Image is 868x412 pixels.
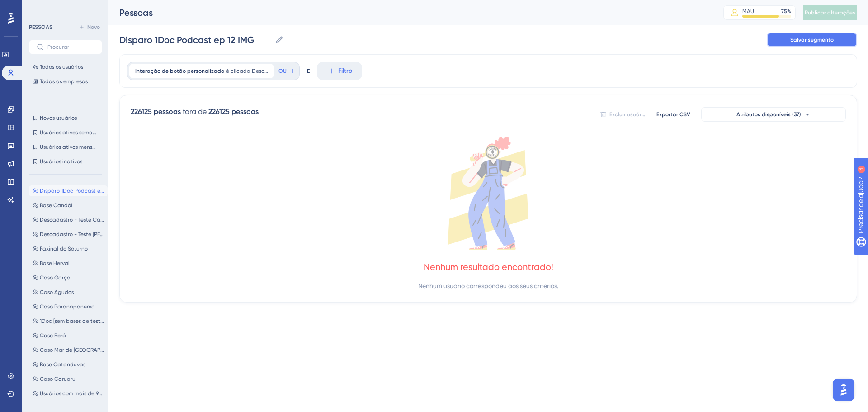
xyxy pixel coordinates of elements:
[790,37,834,43] font: Salvar segmento
[307,68,310,74] font: E
[40,390,114,397] font: Usuários com mais de 90 dias
[278,64,297,78] button: OU
[226,68,250,74] font: é clicado
[77,22,102,33] button: Novo
[830,376,857,403] iframe: Iniciador do Assistente de IA do UserGuiding
[40,202,72,208] font: Base Candói
[418,282,558,289] font: Nenhum usuário correspondeu aos seus critérios.
[600,107,645,122] button: Excluir usuários
[29,113,102,123] button: Novos usuários
[40,260,70,266] font: Base Herval
[29,185,108,196] button: Disparo 1Doc Podcast ep 12 IMG
[119,33,271,46] input: Nome do segmento
[40,376,75,382] font: Caso Caruaru
[29,62,102,72] button: Todos os usuários
[252,68,424,74] font: Descadastrar envio (Guia: Disparo 1Doc Podcast ep 12 IMG, Passo: 1)
[29,142,102,152] button: Usuários ativos mensais
[40,144,99,150] font: Usuários ativos mensais
[29,345,108,355] button: Caso Mar de [GEOGRAPHIC_DATA]
[29,243,108,254] button: Faxinal do Soturno
[84,5,87,10] font: 4
[701,107,846,122] button: Atributos disponíveis (37)
[338,67,352,75] font: Filtro
[40,275,71,281] font: Caso Garça
[787,8,791,14] font: %
[40,129,103,136] font: Usuários ativos semanais
[29,76,102,87] button: Todas as empresas
[119,7,153,18] font: Pessoas
[131,107,152,116] font: 226125
[29,127,102,138] button: Usuários ativos semanais
[40,64,83,70] font: Todos os usuários
[40,246,88,252] font: Faxinal do Soturno
[29,156,102,167] button: Usuários inativos
[424,261,553,272] font: Nenhum resultado encontrado!
[767,33,857,47] button: Salvar segmento
[742,8,754,14] font: MAU
[40,303,95,310] font: Caso Paranapanema
[736,111,801,118] font: Atributos disponíveis (37)
[805,9,855,16] font: Publicar alterações
[803,5,857,20] button: Publicar alterações
[40,115,77,121] font: Novos usuários
[87,24,100,30] font: Novo
[40,217,113,223] font: Descadastro - Teste Carlos-1
[40,318,107,324] font: 1Doc [sem bases de testes]
[40,347,127,353] font: Caso Mar de [GEOGRAPHIC_DATA]
[656,111,690,118] font: Exportar CSV
[651,107,696,122] button: Exportar CSV
[154,107,181,116] font: pessoas
[40,289,74,295] font: Caso Agudos
[21,4,78,11] font: Precisar de ajuda?
[609,111,649,118] font: Excluir usuários
[29,287,108,298] button: Caso Agudos
[40,78,88,85] font: Todas as empresas
[40,361,85,368] font: Base Catanduvas
[40,188,121,194] font: Disparo 1Doc Podcast ep 12 IMG
[40,158,82,165] font: Usuários inativos
[29,214,108,225] button: Descadastro - Teste Carlos-1
[29,229,108,240] button: Descadastro - Teste [PERSON_NAME]
[183,107,207,116] font: fora de
[29,388,108,399] button: Usuários com mais de 90 dias
[29,272,108,283] button: Caso Garça
[29,359,108,370] button: Base Catanduvas
[231,107,259,116] font: pessoas
[29,316,108,327] button: 1Doc [sem bases de testes]
[40,332,66,339] font: Caso Borá
[135,68,224,74] font: Interação de botão personalizado
[29,200,108,211] button: Base Candói
[47,44,94,50] input: Procurar
[29,24,52,30] font: PESSOAS
[29,374,108,384] button: Caso Caruaru
[29,330,108,341] button: Caso Borá
[278,68,287,74] font: OU
[29,258,108,269] button: Base Herval
[317,62,362,80] button: Filtro
[208,107,230,116] font: 226125
[781,8,787,14] font: 75
[29,301,108,312] button: Caso Paranapanema
[40,231,133,237] font: Descadastro - Teste [PERSON_NAME]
